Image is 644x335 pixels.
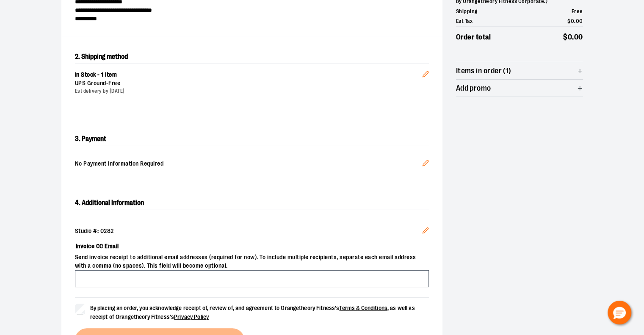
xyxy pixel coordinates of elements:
span: By placing an order, you acknowledge receipt of, review of, and agreement to Orangetheory Fitness... [90,305,415,320]
span: Shipping [456,7,478,16]
h2: 2. Shipping method [75,50,429,64]
span: Items in order (1) [456,67,511,75]
span: Order total [456,32,491,43]
span: Est Tax [456,17,473,25]
label: Invoice CC Email [75,239,429,253]
button: Edit [415,57,436,87]
span: Free [572,8,583,14]
button: Add promo [456,80,583,97]
span: Add promo [456,84,491,92]
span: $ [567,18,571,24]
h2: 4. Additional Information [75,196,429,210]
span: 0 [568,33,572,41]
span: $ [563,33,568,41]
span: . [574,18,576,24]
span: Send invoice receipt to additional email addresses (required for now). To include multiple recipi... [75,253,429,270]
button: Edit [415,153,436,176]
input: By placing an order, you acknowledge receipt of, review of, and agreement to Orangetheory Fitness... [75,304,85,314]
div: In Stock - 1 item [75,71,422,79]
div: UPS Ground - [75,79,422,88]
a: Privacy Policy [174,313,209,320]
div: Est delivery by [DATE] [75,88,422,95]
a: Terms & Conditions [339,305,387,311]
button: Items in order (1) [456,62,583,79]
span: . [572,33,574,41]
div: Studio #: 0282 [75,227,429,235]
span: Free [108,80,120,86]
button: Edit [415,220,436,243]
span: 00 [574,33,583,41]
h2: 3. Payment [75,132,429,146]
span: 0 [571,18,575,24]
span: No Payment Information Required [75,160,422,169]
button: Hello, have a question? Let’s chat. [608,301,631,324]
span: 00 [576,18,583,24]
